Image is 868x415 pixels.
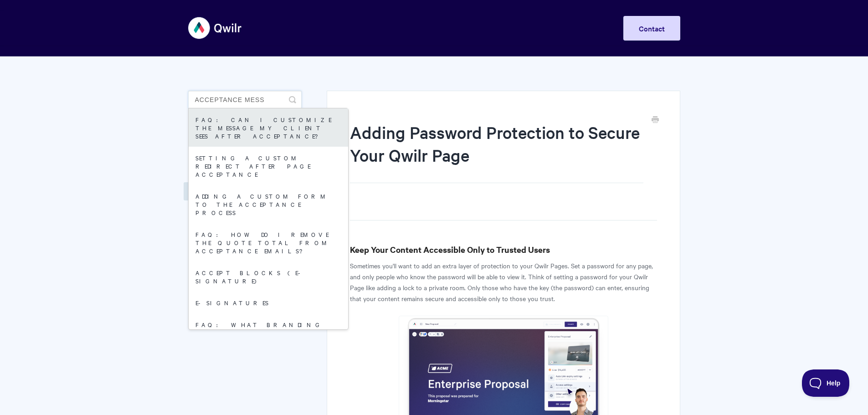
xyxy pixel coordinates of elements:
[189,292,348,313] a: E-signatures
[623,16,680,41] a: Contact
[802,369,850,397] iframe: Toggle Customer Support
[188,11,242,45] img: Qwilr Help Center
[189,108,348,147] a: FAQ: Can I customize the message my client sees after acceptance?
[189,261,348,292] a: Accept Blocks (E-Signature)
[189,223,348,261] a: FAQ: How do I remove the quote total from acceptance emails?
[188,91,302,109] input: Search
[350,121,643,183] h1: Adding Password Protection to Secure Your Qwilr Page
[350,260,657,304] p: Sometimes you'll want to add an extra layer of protection to your Qwilr Pages. Set a password for...
[189,147,348,185] a: Setting a custom redirect after page acceptance
[350,243,657,256] h3: Keep Your Content Accessible Only to Trusted Users
[652,115,659,125] a: Print this Article
[184,182,271,200] a: Securing Your Pages
[189,185,348,223] a: Adding a custom form to the acceptance process
[189,313,348,360] a: FAQ: What branding options are available with each Qwilr plan?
